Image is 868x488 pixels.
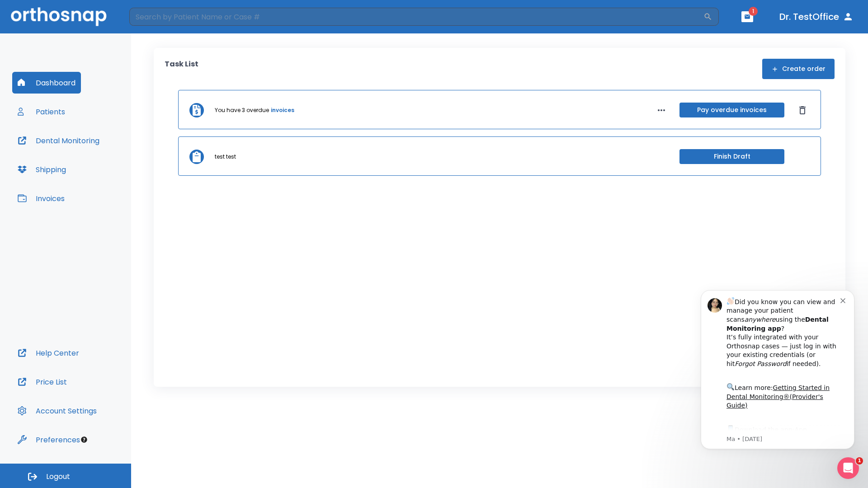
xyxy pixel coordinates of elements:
[39,147,153,193] div: Download the app: | ​ Let us know if you need help getting started!
[39,150,120,166] a: App Store
[856,457,863,465] span: 1
[762,59,835,79] button: Create order
[776,9,857,25] button: Dr. TestOffice
[687,277,868,464] iframe: Intercom notifications message
[215,153,236,161] p: test test
[215,106,269,114] p: You have 3 overdue
[271,106,294,114] a: invoices
[795,103,810,117] button: Dismiss
[129,8,703,26] input: Search by Patient Name or Case #
[12,342,85,364] button: Help Center
[12,159,71,180] button: Shipping
[80,436,88,444] div: Tooltip anchor
[12,72,81,94] button: Dashboard
[749,7,758,16] span: 1
[46,472,70,482] span: Logout
[39,159,153,167] p: Message from Ma, sent 3w ago
[679,149,784,164] button: Finish Draft
[12,188,70,209] button: Invoices
[153,19,160,27] button: Dismiss notification
[679,103,784,117] button: Pay overdue invoices
[12,371,72,393] button: Price List
[12,130,105,151] button: Dental Monitoring
[11,7,107,26] img: Orthosnap
[12,101,71,122] button: Patients
[837,457,859,479] iframe: Intercom live chat
[165,59,198,79] p: Task List
[12,429,85,450] button: Preferences
[12,400,102,422] button: Account Settings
